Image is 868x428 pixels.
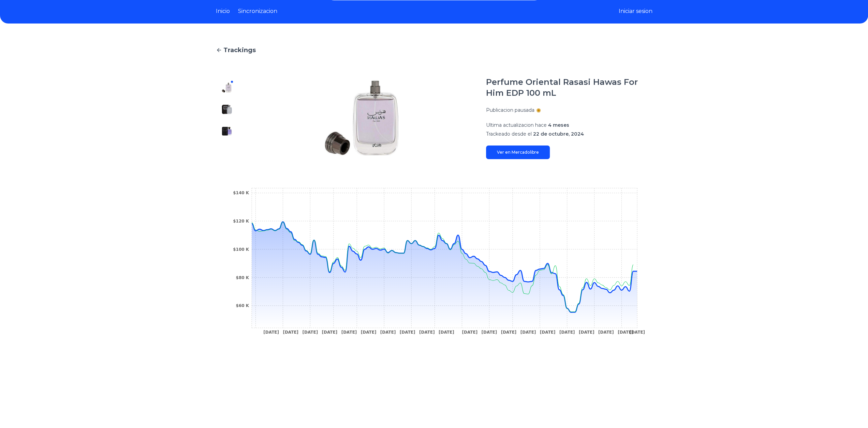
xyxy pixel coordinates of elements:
p: Publicacion pausada [486,107,534,113]
span: Trackeado desde el [486,131,532,137]
tspan: [DATE] [419,330,435,335]
span: 4 meses [548,122,569,128]
tspan: [DATE] [341,330,357,335]
img: Perfume Oriental Rasasi Hawas For Him EDP 100 mL [221,82,232,93]
span: Ultima actualizacion hace [486,122,547,128]
tspan: [DATE] [540,330,555,335]
tspan: [DATE] [302,330,318,335]
a: Sincronizacion [238,7,277,15]
tspan: $80 K [236,275,249,280]
tspan: [DATE] [361,330,376,335]
tspan: [DATE] [501,330,516,335]
a: Inicio [216,7,230,15]
button: Iniciar sesion [619,7,652,15]
img: Perfume Oriental Rasasi Hawas For Him EDP 100 mL [251,77,472,159]
tspan: [DATE] [438,330,454,335]
tspan: $100 K [233,247,249,252]
tspan: [DATE] [578,330,594,335]
tspan: $120 K [233,219,249,224]
h1: Perfume Oriental Rasasi Hawas For Him EDP 100 mL [486,77,652,98]
tspan: [DATE] [283,330,298,335]
tspan: [DATE] [481,330,497,335]
tspan: [DATE] [520,330,536,335]
img: Perfume Oriental Rasasi Hawas For Him EDP 100 mL [221,126,232,137]
tspan: $60 K [236,303,249,308]
tspan: [DATE] [559,330,575,335]
tspan: [DATE] [629,330,645,335]
tspan: [DATE] [598,330,614,335]
tspan: [DATE] [263,330,279,335]
tspan: [DATE] [399,330,415,335]
span: 22 de octubre, 2024 [533,131,584,137]
tspan: [DATE] [462,330,477,335]
span: Trackings [223,45,256,55]
a: Ver en Mercadolibre [486,146,550,159]
tspan: [DATE] [322,330,337,335]
a: Trackings [216,45,652,55]
tspan: [DATE] [617,330,633,335]
img: Perfume Oriental Rasasi Hawas For Him EDP 100 mL [221,104,232,115]
tspan: $140 K [233,190,249,195]
tspan: [DATE] [380,330,396,335]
